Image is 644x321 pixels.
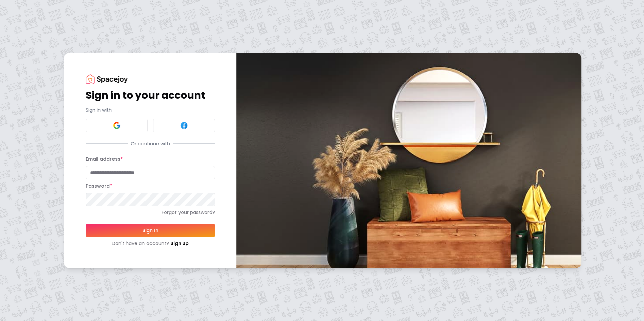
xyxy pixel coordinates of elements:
[86,156,123,163] label: Email address
[86,74,128,83] img: Spacejoy Logo
[180,121,188,130] img: Facebook signin
[86,224,215,237] button: Sign In
[86,240,215,247] div: Don't have an account?
[170,240,189,247] a: Sign up
[86,209,215,216] a: Forgot your password?
[86,89,215,101] h1: Sign in to your account
[128,140,173,147] span: Or continue with
[236,53,581,268] img: banner
[86,107,215,113] p: Sign in with
[86,183,112,189] label: Password
[112,121,121,130] img: Google signin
